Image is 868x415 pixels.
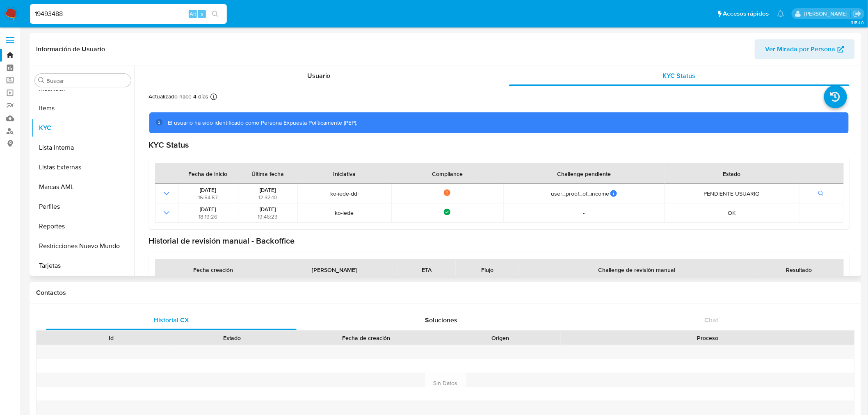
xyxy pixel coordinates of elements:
[853,9,862,18] a: Salir
[755,39,855,59] button: Ver Mirada por Persona
[32,138,134,157] button: Lista Interna
[32,256,134,276] button: Tarjetas
[148,93,208,100] p: Actualizado hace 4 días
[32,197,134,217] button: Perfiles
[32,157,134,177] button: Listas Externas
[32,236,134,256] button: Restricciones Nuevo Mundo
[36,45,105,53] h1: Información de Usuario
[177,334,286,342] div: Estado
[723,9,769,18] span: Accesos rápidos
[201,10,203,18] span: s
[705,315,719,325] span: Chat
[36,289,855,297] h1: Contactos
[46,77,128,84] input: Buscar
[765,39,836,59] span: Ver Mirada por Persona
[307,71,331,80] span: Usuario
[32,177,134,197] button: Marcas AML
[425,315,458,325] span: Soluciones
[32,98,134,118] button: Items
[57,334,166,342] div: Id
[566,334,849,342] div: Proceso
[32,217,134,236] button: Reportes
[153,315,189,325] span: Historial CX
[30,9,227,19] input: Buscar usuario o caso...
[298,334,434,342] div: Fecha de creación
[777,10,784,17] a: Notificaciones
[663,71,696,80] span: KYC Status
[190,10,196,18] span: Alt
[38,77,45,84] button: Buscar
[804,10,850,18] p: gregorio.negri@mercadolibre.com
[207,8,224,20] button: search-icon
[446,334,555,342] div: Origen
[32,118,134,138] button: KYC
